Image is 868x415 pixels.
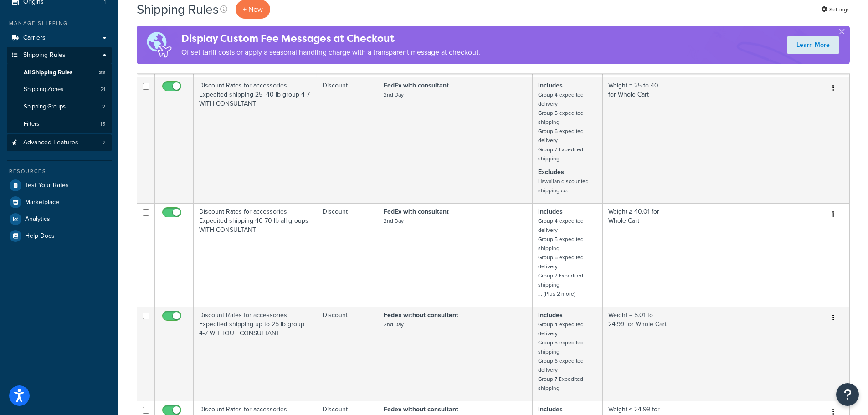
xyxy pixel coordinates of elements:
[603,307,673,401] td: Weight = 5.01 to 24.99 for Whole Cart
[25,182,69,190] span: Test Your Rates
[137,0,219,18] h1: Shipping Rules
[7,177,112,194] a: Test Your Rates
[102,103,105,111] span: 2
[317,307,378,401] td: Discount
[7,64,112,81] li: All Shipping Rules
[7,168,112,175] div: Resources
[7,30,112,46] a: Carriers
[24,86,63,93] span: Shipping Zones
[181,46,480,59] p: Offset tariff costs or apply a seasonal handling charge with a transparent message at checkout.
[23,34,46,42] span: Carriers
[384,217,404,225] small: 2nd Day
[384,320,404,328] small: 2nd Day
[384,81,449,90] strong: FedEx with consultant
[24,103,66,111] span: Shipping Groups
[100,120,105,128] span: 15
[194,307,317,401] td: Discount Rates for accessories Expedited shipping up to 25 lb group 4-7 WITHOUT CONSULTANT
[7,228,112,244] a: Help Docs
[100,86,105,93] span: 21
[137,26,181,64] img: duties-banner-06bc72dcb5fe05cb3f9472aba00be2ae8eb53ab6f0d8bb03d382ba314ac3c341.png
[7,47,112,133] li: Shipping Rules
[538,217,584,298] small: Group 4 expedited delivery Group 5 expedited shipping Group 6 expedited delivery Group 7 Expedite...
[7,81,112,98] a: Shipping Zones 21
[603,77,673,203] td: Weight = 25 to 40 for Whole Cart
[24,69,72,77] span: All Shipping Rules
[7,47,112,64] a: Shipping Rules
[538,320,584,392] small: Group 4 expedited delivery Group 5 expedited shipping Group 6 expedited delivery Group 7 Expedite...
[7,194,112,210] a: Marketplace
[99,69,105,77] span: 22
[538,91,584,163] small: Group 4 expedited delivery Group 5 expedited shipping Group 6 expedited delivery Group 7 Expedite...
[787,36,839,54] a: Learn More
[194,77,317,203] td: Discount Rates for accessories Expedited shipping 25 -40 lb group 4-7 WITH CONSULTANT
[7,134,112,151] a: Advanced Features 2
[7,64,112,81] a: All Shipping Rules 22
[384,310,458,320] strong: Fedex without consultant
[7,211,112,227] a: Analytics
[194,203,317,307] td: Discount Rates for accessories Expedited shipping 40-70 lb all groups WITH CONSULTANT
[538,207,563,216] strong: Includes
[538,310,563,320] strong: Includes
[384,207,449,216] strong: FedEx with consultant
[25,199,59,206] span: Marketplace
[7,134,112,151] li: Advanced Features
[181,31,480,46] h4: Display Custom Fee Messages at Checkout
[603,203,673,307] td: Weight ≥ 40.01 for Whole Cart
[7,116,112,133] a: Filters 15
[7,116,112,133] li: Filters
[538,167,564,177] strong: Excludes
[384,91,404,99] small: 2nd Day
[538,177,589,195] small: Hawaiian discounted shipping co...
[7,98,112,115] li: Shipping Groups
[7,20,112,27] div: Manage Shipping
[538,81,563,90] strong: Includes
[25,232,55,240] span: Help Docs
[23,139,78,147] span: Advanced Features
[24,120,39,128] span: Filters
[103,139,106,147] span: 2
[317,77,378,203] td: Discount
[23,51,66,59] span: Shipping Rules
[7,98,112,115] a: Shipping Groups 2
[7,81,112,98] li: Shipping Zones
[836,383,859,406] button: Open Resource Center
[25,215,50,223] span: Analytics
[384,405,458,414] strong: Fedex without consultant
[821,3,850,16] a: Settings
[538,405,563,414] strong: Includes
[317,203,378,307] td: Discount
